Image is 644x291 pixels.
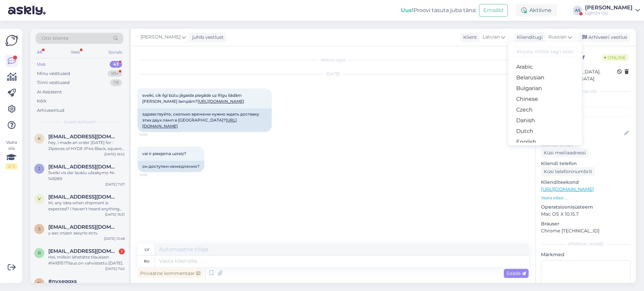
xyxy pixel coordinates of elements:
div: Minu vestlused [37,70,70,77]
p: Operatsioonisüsteem [541,204,631,211]
div: Hi, any idea when shipment is expected? I haven’t heard anything yet. Commande n°149638] ([DATE])... [48,200,125,212]
a: [PERSON_NAME]Light24 OÜ [585,5,640,16]
div: он доступен немедленно? [138,161,204,172]
div: Proovi tasuta juba täna: [401,6,476,14]
span: Online [601,54,629,61]
span: n [38,281,41,286]
p: Kliendi nimi [541,120,631,127]
a: Bulgarian [508,83,582,94]
input: Lisa tag [541,107,631,117]
div: Privaatne kommentaar [138,269,203,278]
div: Arhiveeri vestlus [578,33,630,42]
div: 99+ [108,70,122,77]
div: Küsi meiliaadressi [541,148,589,157]
span: 11:09 [140,132,165,137]
div: Vaata siia [5,139,17,169]
div: 1 [119,248,125,254]
div: AI Assistent [37,89,62,95]
span: kuninkaantie752@gmail.com [48,134,118,140]
input: Kirjuta, millist tag'i otsid [514,47,577,57]
p: Kliendi telefon [541,160,631,167]
div: [DATE] 16:31 [105,212,125,217]
span: vai ir pieejama uzreiz? [142,151,186,156]
span: vanheiningenruud@gmail.com [48,194,118,200]
span: Saada [506,270,526,276]
div: [DATE] 16:52 [104,152,125,157]
span: s [38,226,41,231]
b: Uus! [401,7,414,13]
div: [DATE] [138,71,529,77]
div: Socials [107,48,123,57]
div: [DATE] 7:07 [105,182,125,187]
a: English [508,137,582,147]
p: Chrome [TECHNICAL_ID] [541,227,631,234]
span: #nyxeggxs [48,278,77,284]
div: [DATE] 7:02 [105,266,125,271]
div: Tiimi vestlused [37,79,70,86]
span: 11:09 [140,172,165,177]
div: Vestlus algas [138,57,529,63]
div: Web [69,48,81,57]
span: v [38,196,41,201]
div: 43 [110,61,122,68]
div: Aktiivne [516,4,557,16]
div: [PERSON_NAME] [585,5,633,10]
div: Klienditugi [514,34,543,41]
span: k [38,136,41,141]
div: [DATE] 15:48 [104,236,125,241]
span: justmisius@gmail.com [48,164,118,170]
div: Sveiki vis dar laukiu užsakymo Nr. 149289 [48,170,125,182]
input: Lisa nimi [541,130,623,137]
p: Vaata edasi ... [541,195,631,201]
span: Otsi kliente [42,35,68,42]
p: Brauser [541,220,631,227]
div: lv [145,244,149,255]
a: [URL][DOMAIN_NAME] [198,99,244,104]
span: j [38,166,40,171]
div: Kõik [37,98,47,104]
span: shahzoda@ovivoelektrik.com.tr [48,224,118,230]
p: Klienditeekond [541,179,631,186]
p: Kliendi tag'id [541,98,631,105]
div: ru [144,256,150,267]
button: Emailid [479,4,508,17]
div: All [36,48,43,57]
span: Russian [548,33,567,41]
img: Askly Logo [5,34,18,47]
div: Light24 OÜ [585,10,633,16]
a: Czech [508,104,582,115]
p: Märkmed [541,251,631,258]
div: у вас отдел закупо есть [48,230,125,236]
div: AS [573,6,582,15]
div: Kliendi info [541,88,631,94]
div: Arhiveeritud [37,107,64,114]
span: ritvaleinonen@hotmail.com [48,248,118,254]
span: Uued vestlused [64,119,95,125]
a: [URL][DOMAIN_NAME] [541,186,594,192]
div: Hei, milloin lähetätte tilauksen #149315?Tilaus on vahvistettu [DATE]. [48,254,125,266]
div: 78 [110,79,122,86]
div: juhib vestlust [190,34,224,41]
p: Mac OS X 10.15.7 [541,211,631,218]
div: Küsi telefoninumbrit [541,167,595,176]
a: Danish [508,115,582,126]
div: hey, i made an order [DATE] for : 21pieces of HYDE IP44 Black, square lamps We opened the package... [48,140,125,152]
a: Chinese [508,94,582,104]
div: Klient [461,34,477,41]
span: r [38,250,41,256]
a: Belarusian [508,72,582,83]
div: [PERSON_NAME] [541,241,631,247]
div: Uus [37,61,46,68]
a: Dutch [508,126,582,137]
a: Arabic [508,62,582,72]
div: 2 / 3 [5,163,17,169]
p: Kliendi email [541,141,631,148]
span: [PERSON_NAME] [141,33,180,41]
div: здравствуйте, сколько времени нужно ждать доставку этих двух ламп в [GEOGRAPHIC_DATA]? [138,108,272,132]
span: Latvian [483,33,500,41]
span: sveiki, cik ilgi būtu jāgaida piegāde uz Rīgu šādām [PERSON_NAME] lampām? [142,93,244,104]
